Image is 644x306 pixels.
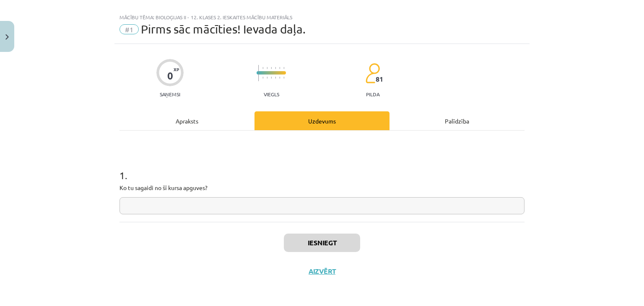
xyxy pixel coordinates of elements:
div: Palīdzība [390,111,525,130]
img: icon-short-line-57e1e144782c952c97e751825c79c345078a6d821885a25fce030b3d8c18986b.svg [271,67,272,69]
p: Ko tu sagaidi no šī kursa apguves? [119,183,525,192]
img: icon-short-line-57e1e144782c952c97e751825c79c345078a6d821885a25fce030b3d8c18986b.svg [283,77,284,79]
img: icon-short-line-57e1e144782c952c97e751825c79c345078a6d821885a25fce030b3d8c18986b.svg [283,67,284,69]
img: icon-short-line-57e1e144782c952c97e751825c79c345078a6d821885a25fce030b3d8c18986b.svg [262,67,263,69]
img: students-c634bb4e5e11cddfef0936a35e636f08e4e9abd3cc4e673bd6f9a4125e45ecb1.svg [365,63,380,84]
img: icon-short-line-57e1e144782c952c97e751825c79c345078a6d821885a25fce030b3d8c18986b.svg [275,77,276,79]
span: Pirms sāc mācīties! Ievada daļa. [141,22,306,36]
p: pilda [366,91,379,97]
span: #1 [119,24,139,34]
span: 81 [376,75,383,83]
img: icon-long-line-d9ea69661e0d244f92f715978eff75569469978d946b2353a9bb055b3ed8787d.svg [258,65,259,81]
button: Aizvērt [306,267,338,275]
img: icon-short-line-57e1e144782c952c97e751825c79c345078a6d821885a25fce030b3d8c18986b.svg [267,67,267,69]
img: icon-short-line-57e1e144782c952c97e751825c79c345078a6d821885a25fce030b3d8c18986b.svg [275,67,276,69]
h1: 1 . [119,155,525,181]
span: XP [174,67,179,72]
img: icon-short-line-57e1e144782c952c97e751825c79c345078a6d821885a25fce030b3d8c18986b.svg [267,77,267,79]
div: Mācību tēma: Bioloģijas ii - 12. klases 2. ieskaites mācību materiāls [119,14,525,20]
div: Apraksts [119,111,254,130]
div: 0 [167,70,173,82]
p: Saņemsi [156,91,184,97]
img: icon-short-line-57e1e144782c952c97e751825c79c345078a6d821885a25fce030b3d8c18986b.svg [279,77,280,79]
img: icon-close-lesson-0947bae3869378f0d4975bcd49f059093ad1ed9edebbc8119c70593378902aed.svg [5,34,9,40]
img: icon-short-line-57e1e144782c952c97e751825c79c345078a6d821885a25fce030b3d8c18986b.svg [262,77,263,79]
button: Iesniegt [284,234,360,252]
p: Viegls [264,91,279,97]
img: icon-short-line-57e1e144782c952c97e751825c79c345078a6d821885a25fce030b3d8c18986b.svg [271,77,272,79]
div: Uzdevums [254,111,390,130]
img: icon-short-line-57e1e144782c952c97e751825c79c345078a6d821885a25fce030b3d8c18986b.svg [279,67,280,69]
